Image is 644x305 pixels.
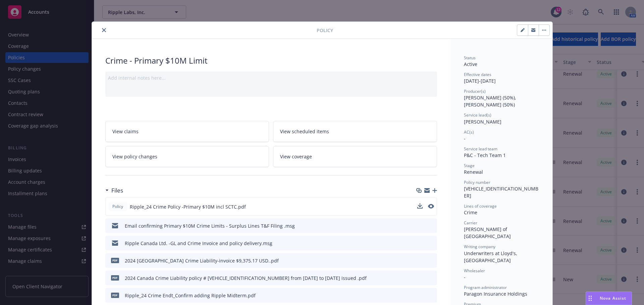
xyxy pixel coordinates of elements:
[464,135,466,142] span: -
[273,121,437,142] a: View scheduled items
[464,152,506,158] span: P&C - Tech Team 1
[428,292,434,299] button: preview file
[600,295,626,301] span: Nova Assist
[464,203,497,209] span: Lines of coverage
[464,72,539,84] div: [DATE] - [DATE]
[464,285,507,290] span: Program administrator
[464,72,491,77] span: Effective dates
[273,146,437,167] a: View coverage
[464,209,477,216] span: Crime
[418,275,423,282] button: download file
[464,244,495,249] span: Writing company
[464,220,477,226] span: Carrier
[464,274,466,280] span: -
[280,153,312,160] span: View coverage
[428,240,434,247] button: preview file
[280,128,329,135] span: View scheduled items
[428,204,434,209] button: preview file
[428,222,434,229] button: preview file
[464,268,485,274] span: Wholesaler
[464,129,474,135] span: AC(s)
[418,240,423,247] button: download file
[464,250,519,263] span: Underwriters at Lloyd's, [GEOGRAPHIC_DATA]
[105,146,269,167] a: View policy changes
[418,257,423,264] button: download file
[428,203,434,210] button: preview file
[125,222,295,229] div: Email confirming Primary $10M Crime Limits - Surplus Lines T&F Filing .msg
[105,55,437,66] div: Crime - Primary $10M Limit
[417,203,423,210] button: download file
[111,293,119,298] span: pdf
[464,55,476,61] span: Status
[125,292,256,299] div: Ripple_24 Crime Endt_Confirm adding Ripple Midterm.pdf
[105,121,269,142] a: View claims
[112,128,139,135] span: View claims
[417,203,423,209] button: download file
[464,291,527,297] span: Paragon Insurance Holdings
[317,27,333,34] span: Policy
[464,94,518,108] span: [PERSON_NAME] (50%), [PERSON_NAME] (50%)
[111,258,119,263] span: pdf
[125,275,367,282] div: 2024 Canada Crime Liability policy # [VEHICLE_IDENTIFICATION_NUMBER] from [DATE] to [DATE] issued...
[111,275,119,280] span: pdf
[586,292,632,305] button: Nova Assist
[464,169,483,175] span: Renewal
[464,61,477,67] span: Active
[418,292,423,299] button: download file
[586,292,594,305] div: Drag to move
[100,26,108,34] button: close
[464,226,511,239] span: [PERSON_NAME] of [GEOGRAPHIC_DATA]
[464,146,497,152] span: Service lead team
[130,203,246,210] span: Ripple_24 Crime Policy -Primary $10M incl SCTC.pdf
[464,179,490,185] span: Policy number
[111,204,124,210] span: Policy
[125,240,272,247] div: Ripple Canada Ltd. -GL and Crime Invoice and policy delivery.msg
[418,222,423,229] button: download file
[428,275,434,282] button: preview file
[428,257,434,264] button: preview file
[464,88,486,94] span: Producer(s)
[112,153,157,160] span: View policy changes
[105,186,123,195] div: Files
[464,185,538,199] span: [VEHICLE_IDENTIFICATION_NUMBER]
[464,112,491,118] span: Service lead(s)
[464,163,475,168] span: Stage
[108,74,434,81] div: Add internal notes here...
[125,257,279,264] div: 2024 [GEOGRAPHIC_DATA] Crime Liability-invoice $9,375.17 USD..pdf
[111,186,123,195] h3: Files
[464,119,501,125] span: [PERSON_NAME]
